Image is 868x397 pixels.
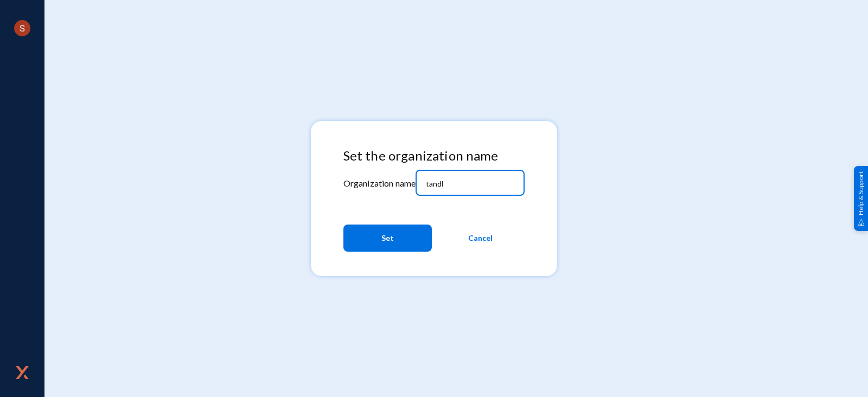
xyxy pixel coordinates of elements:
[468,228,493,248] span: Cancel
[343,148,525,164] h4: Set the organization name
[426,179,519,189] input: Organization name
[436,225,525,252] button: Cancel
[343,225,432,252] button: Set
[381,228,394,248] span: Set
[343,178,416,188] mat-label: Organization name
